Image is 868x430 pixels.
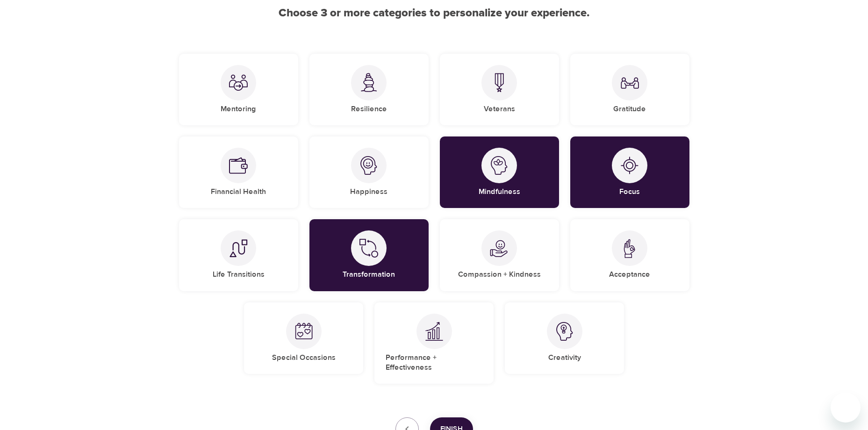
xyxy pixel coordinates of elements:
[609,270,650,279] h5: Acceptance
[309,54,429,125] div: ResilienceResilience
[440,136,559,208] div: MindfulnessMindfulness
[440,219,559,291] div: Compassion + KindnessCompassion + Kindness
[620,73,639,92] img: Gratitude
[229,156,248,175] img: Financial Health
[211,187,266,197] h5: Financial Health
[570,54,689,125] div: GratitudeGratitude
[374,302,494,384] div: Performance + EffectivenessPerformance + Effectiveness
[272,353,336,363] h5: Special Occasions
[359,156,378,175] img: Happiness
[309,136,429,208] div: HappinessHappiness
[350,187,387,197] h5: Happiness
[351,104,387,114] h5: Resilience
[831,393,861,423] iframe: Button to launch messaging window
[294,322,313,341] img: Special Occasions
[309,219,429,291] div: TransformationTransformation
[490,239,509,258] img: Compassion + Kindness
[490,156,509,175] img: Mindfulness
[179,54,298,125] div: MentoringMentoring
[359,73,378,92] img: Resilience
[548,353,581,363] h5: Creativity
[179,7,689,20] h2: Choose 3 or more categories to personalize your experience.
[229,73,248,92] img: Mentoring
[244,302,363,374] div: Special OccasionsSpecial Occasions
[479,187,520,197] h5: Mindfulness
[359,239,378,258] img: Transformation
[179,136,298,208] div: Financial HealthFinancial Health
[343,270,395,279] h5: Transformation
[229,239,248,258] img: Life Transitions
[440,54,559,125] div: VeteransVeterans
[179,219,298,291] div: Life TransitionsLife Transitions
[505,302,624,374] div: CreativityCreativity
[570,136,689,208] div: FocusFocus
[620,239,639,258] img: Acceptance
[570,219,689,291] div: AcceptanceAcceptance
[484,104,515,114] h5: Veterans
[458,270,541,279] h5: Compassion + Kindness
[425,322,444,341] img: Performance + Effectiveness
[213,270,265,279] h5: Life Transitions
[490,73,509,92] img: Veterans
[555,322,574,341] img: Creativity
[613,104,646,114] h5: Gratitude
[386,353,482,373] h5: Performance + Effectiveness
[619,187,640,197] h5: Focus
[221,104,256,114] h5: Mentoring
[620,156,639,175] img: Focus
